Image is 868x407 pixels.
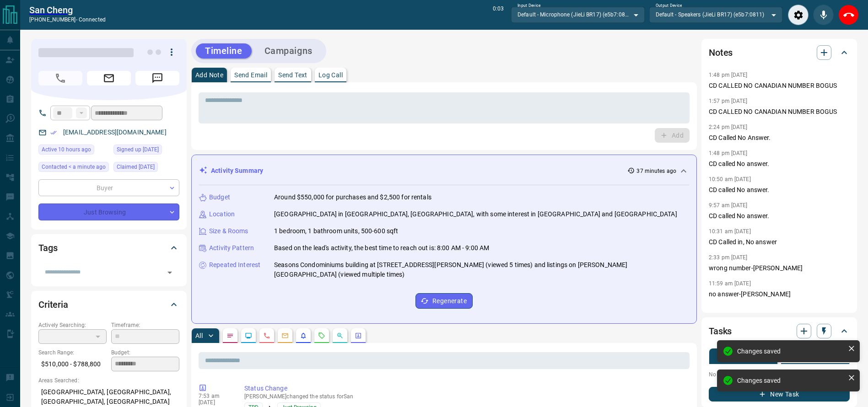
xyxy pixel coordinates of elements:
p: Send Email [234,72,267,78]
button: Timeline [196,43,252,59]
p: [PERSON_NAME] changed the status for San [244,393,686,400]
svg: Calls [263,332,270,339]
span: Message [135,71,179,86]
p: no answer-[PERSON_NAME] [709,289,850,299]
p: [GEOGRAPHIC_DATA] in [GEOGRAPHIC_DATA], [GEOGRAPHIC_DATA], with some interest in [GEOGRAPHIC_DATA... [274,209,677,219]
p: Actively Searching: [38,321,107,329]
span: Email [87,71,131,86]
div: End Call [838,5,859,25]
p: 10:31 am [DATE] [709,228,751,235]
button: New Task [709,387,850,402]
p: Activity Pattern [209,243,254,253]
a: [EMAIL_ADDRESS][DOMAIN_NAME] [63,129,167,136]
p: CD Called No Answer. [709,133,850,143]
a: San Cheng [29,5,106,16]
p: [PHONE_NUMBER] - [29,16,106,24]
div: Buyer [38,179,179,196]
span: Claimed [DATE] [117,162,155,171]
p: Size & Rooms [209,226,248,236]
p: CD called No answer. [709,185,850,195]
p: 37 minutes ago [636,167,676,175]
p: 0:03 [493,5,504,25]
p: CD called No answer. [709,159,850,169]
p: CD CALLED NO CANADIAN NUMBER BOGUS [709,81,850,91]
p: Log Call [318,72,343,78]
p: Based on the lead's activity, the best time to reach out is: 8:00 AM - 9:00 AM [274,243,489,253]
div: Tags [38,237,179,259]
p: Budget: [111,348,179,357]
label: Input Device [518,3,541,9]
h2: Tasks [709,324,732,338]
div: Activity Summary37 minutes ago [199,162,689,179]
p: 1:48 pm [DATE] [709,150,748,156]
p: 2:33 pm [DATE] [709,254,748,261]
svg: Agent Actions [355,332,362,339]
p: Send Text [278,72,307,78]
svg: Opportunities [336,332,344,339]
button: Regenerate [415,293,473,309]
p: Add Note [195,72,223,78]
button: Open [163,266,176,279]
h2: Notes [709,45,733,60]
p: Seasons Condominiums building at [STREET_ADDRESS][PERSON_NAME] (viewed 5 times) and listings on [... [274,260,689,279]
svg: Lead Browsing Activity [245,332,252,339]
svg: Emails [281,332,289,339]
p: 1:57 pm [DATE] [709,98,748,104]
p: [DATE] [199,399,231,406]
div: Criteria [38,294,179,316]
p: 10:19 am [DATE] [709,306,751,313]
p: Budget [209,193,230,202]
p: $510,000 - $788,800 [38,357,107,372]
span: Signed up [DATE] [117,145,159,154]
label: Output Device [656,3,682,9]
p: 1:48 pm [DATE] [709,72,748,78]
svg: Notes [226,332,234,339]
svg: Requests [318,332,325,339]
div: Changes saved [737,377,844,384]
div: Notes [709,42,850,64]
div: Mon Sep 15 2025 [38,145,109,157]
p: Activity Summary [211,166,263,176]
h2: Criteria [38,297,68,312]
p: All [195,332,203,339]
div: Audio Settings [788,5,809,25]
p: 10:50 am [DATE] [709,176,751,182]
p: 2:24 pm [DATE] [709,124,748,130]
div: Changes saved [737,348,844,355]
div: Tue Sep 16 2025 [38,162,109,175]
p: CD called No answer. [709,211,850,221]
button: Campaigns [255,43,322,59]
span: Active 10 hours ago [42,145,91,154]
span: connected [79,16,106,23]
p: Location [209,209,235,219]
div: Mute [813,5,834,25]
p: 1 bedroom, 1 bathroom units, 500-600 sqft [274,226,398,236]
p: No pending tasks [709,368,850,381]
div: Tue Feb 09 2016 [113,145,179,157]
div: Just Browsing [38,203,179,220]
p: Around $550,000 for purchases and $2,500 for rentals [274,193,431,202]
div: Tasks [709,320,850,342]
div: Default - Microphone (JieLi BR17) (e5b7:0811) [511,7,644,22]
p: 7:53 am [199,393,231,399]
span: Contacted < a minute ago [42,162,106,171]
div: Default - Speakers (JieLi BR17) (e5b7:0811) [649,7,782,22]
p: 11:59 am [DATE] [709,280,751,287]
p: Status Change [244,384,686,393]
p: wrong number-[PERSON_NAME] [709,263,850,273]
p: Timeframe: [111,321,179,329]
span: Call [38,71,82,86]
p: Repeated Interest [209,260,260,270]
p: CD CALLED NO CANADIAN NUMBER BOGUS [709,107,850,117]
svg: Listing Alerts [300,332,307,339]
p: 9:57 am [DATE] [709,202,748,209]
p: Search Range: [38,348,107,357]
svg: Email Verified [50,129,57,136]
p: Areas Searched: [38,376,179,385]
div: Wed Dec 01 2021 [113,162,179,175]
h2: Tags [38,241,57,255]
p: CD Called in, No answer [709,237,850,247]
